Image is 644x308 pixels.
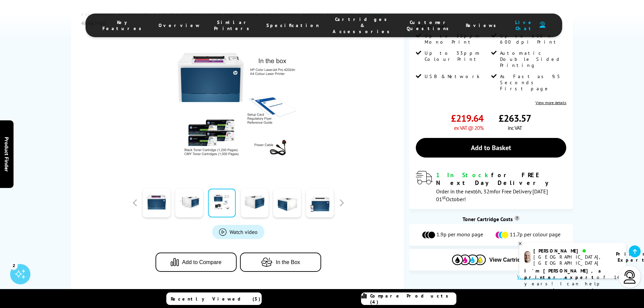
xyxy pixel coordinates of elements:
[535,100,566,105] a: View more details
[3,137,10,171] span: Product Finder
[524,251,531,263] img: ashley-livechat.png
[524,268,621,300] p: of 14 years! I can help you choose the right product
[436,171,566,187] div: for FREE Next Day Delivery
[436,231,483,239] span: 1.9p per mono page
[409,216,573,222] div: Toner Cartridge Costs
[540,22,545,28] img: user-headset-duotone.svg
[212,225,264,239] a: Product_All_Videos
[510,231,560,239] span: 11.7p per colour page
[416,171,566,202] div: modal_delivery
[499,112,531,124] span: £263.57
[475,188,494,195] span: 6h, 32m
[407,19,452,31] span: Customer Questions
[524,268,603,280] b: I'm [PERSON_NAME], a printer expert
[623,270,637,284] img: user-headset-light.svg
[416,138,566,158] a: Add to Basket
[361,292,456,305] a: Compare Products (4)
[515,216,520,221] sup: Cost per page
[451,112,483,124] span: £219.64
[436,188,548,203] span: Order in the next for Free Delivery [DATE] 01 October!
[454,124,483,131] span: ex VAT @ 20%
[266,22,319,28] span: Specification
[172,40,305,172] img: HP Color LaserJet Pro 4202dn (Box Opened) Thumbnail
[10,262,18,269] div: 2
[436,171,491,179] span: 1 In Stock
[102,19,145,31] span: Key Features
[182,259,222,265] span: Add to Compare
[240,253,321,272] button: In the Box
[230,229,258,235] span: Watch video
[452,255,486,265] img: Cartridges
[156,253,237,272] button: Add to Compare
[513,19,536,31] span: Live Chat
[442,194,446,200] sup: st
[500,73,565,92] span: As Fast as 9.5 Seconds First page
[508,124,522,131] span: inc VAT
[414,254,568,265] button: View Cartridges
[370,293,456,305] span: Compare Products (4)
[533,254,607,266] div: [GEOGRAPHIC_DATA], [GEOGRAPHIC_DATA]
[425,73,480,79] span: USB & Network
[333,16,393,34] span: Cartridges & Accessories
[171,296,261,302] span: Recently Viewed (5)
[515,274,573,281] button: What is 5% coverage?
[500,50,565,68] span: Automatic Double Sided Printing
[214,19,253,31] span: Similar Printers
[166,292,262,305] a: Recently Viewed (5)
[276,259,300,265] span: In the Box
[533,248,607,254] div: [PERSON_NAME]
[489,257,530,263] span: View Cartridges
[466,22,500,28] span: Reviews
[425,50,490,62] span: Up to 33ppm Colour Print
[159,22,200,28] span: Overview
